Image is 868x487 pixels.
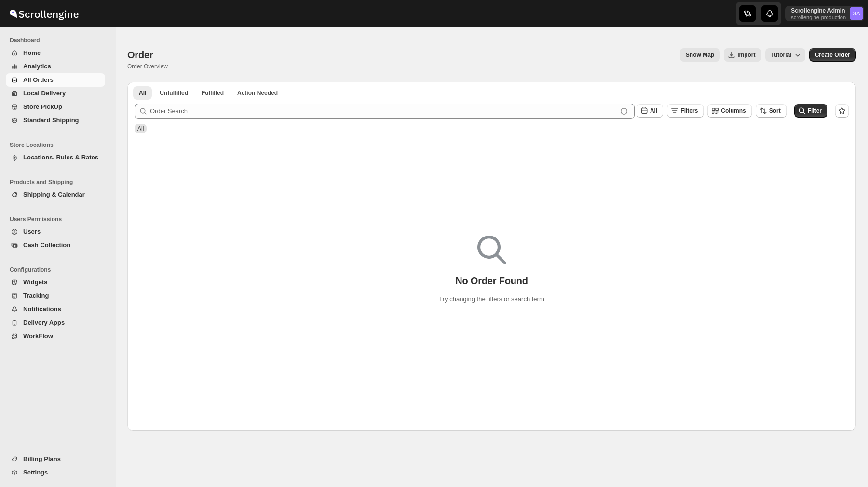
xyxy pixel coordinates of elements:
[23,332,53,340] span: WorkFlow
[23,319,65,326] span: Delivery Apps
[791,14,846,20] p: scrollengine-production
[850,7,863,20] span: Scrollengine Admin
[455,275,528,287] p: No Order Found
[127,63,168,70] p: Order Overview
[686,51,714,59] span: Show Map
[6,225,105,238] button: Users
[650,107,657,114] span: All
[667,104,704,118] button: Filters
[809,48,856,62] button: Create custom order
[23,278,47,286] span: Widgets
[10,178,109,186] span: Products and Shipping
[6,466,105,479] button: Settings
[237,89,278,97] span: Action Needed
[756,104,787,118] button: Sort
[231,86,284,100] button: ActionNeeded
[23,117,79,124] span: Standard Shipping
[10,141,109,149] span: Store Locations
[785,6,864,21] button: User menu
[23,103,62,110] span: Store PickUp
[23,90,66,97] span: Local Delivery
[23,292,49,299] span: Tracking
[6,276,105,289] button: Widgets
[680,48,720,62] button: Map action label
[139,89,146,97] span: All
[150,104,617,119] input: Order Search
[6,73,105,87] button: All Orders
[202,89,224,97] span: Fulfilled
[8,1,80,26] img: ScrollEngine
[133,86,152,100] button: All
[23,469,48,476] span: Settings
[6,316,105,329] button: Delivery Apps
[477,236,506,264] img: Empty search results
[721,107,746,114] span: Columns
[815,51,850,59] span: Create Order
[439,294,544,304] p: Try changing the filters or search term
[6,60,105,73] button: Analytics
[791,7,846,14] p: Scrollengine Admin
[196,86,230,100] button: Fulfilled
[23,455,61,462] span: Billing Plans
[10,266,109,274] span: Configurations
[154,86,194,100] button: Unfulfilled
[10,37,109,44] span: Dashboard
[23,228,41,235] span: Users
[23,191,85,198] span: Shipping & Calendar
[6,289,105,303] button: Tracking
[6,329,105,343] button: WorkFlow
[724,48,761,62] button: Import
[127,50,153,60] span: Order
[23,305,61,313] span: Notifications
[6,452,105,466] button: Billing Plans
[137,125,144,132] span: All
[737,51,755,59] span: Import
[707,104,751,118] button: Columns
[6,303,105,316] button: Notifications
[23,49,41,56] span: Home
[6,151,105,164] button: Locations, Rules & Rates
[853,11,860,16] text: SA
[23,154,98,161] span: Locations, Rules & Rates
[23,241,70,249] span: Cash Collection
[23,76,54,83] span: All Orders
[6,188,105,201] button: Shipping & Calendar
[794,104,827,118] button: Filter
[680,107,698,114] span: Filters
[769,107,781,114] span: Sort
[637,104,663,118] button: All
[765,48,805,62] button: Tutorial
[23,63,51,70] span: Analytics
[10,215,109,223] span: Users Permissions
[6,46,105,60] button: Home
[160,89,188,97] span: Unfulfilled
[771,52,792,58] span: Tutorial
[808,107,822,114] span: Filter
[6,238,105,252] button: Cash Collection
